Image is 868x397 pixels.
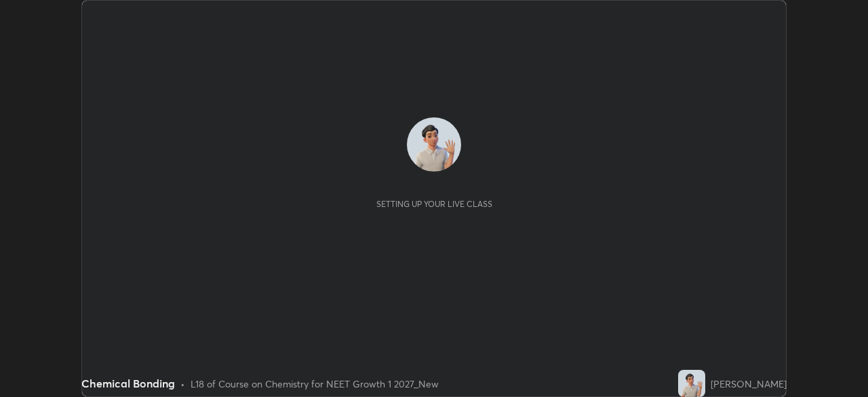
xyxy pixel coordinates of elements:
div: • [180,377,185,391]
div: Chemical Bonding [81,375,175,392]
div: Setting up your live class [376,199,492,209]
div: L18 of Course on Chemistry for NEET Growth 1 2027_New [191,377,439,391]
div: [PERSON_NAME] [711,377,787,391]
img: 2ba10282aa90468db20c6b58c63c7500.jpg [678,370,705,397]
img: 2ba10282aa90468db20c6b58c63c7500.jpg [407,117,461,172]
